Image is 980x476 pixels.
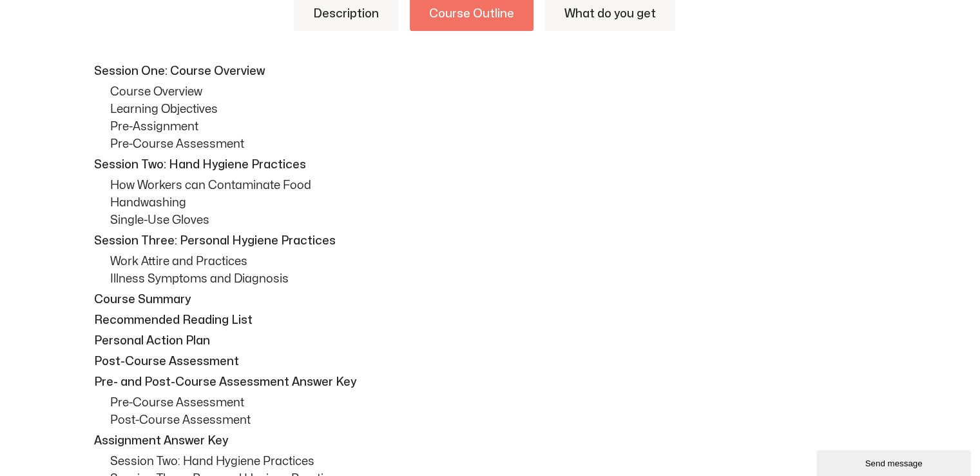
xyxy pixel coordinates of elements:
[94,291,887,308] p: Course Summary
[94,332,887,350] p: Personal Action Plan
[816,448,974,476] iframe: chat widget
[110,453,890,470] p: Session Two: Hand Hygiene Practices
[94,156,887,174] p: Session Two: Hand Hygiene Practices
[94,232,887,250] p: Session Three: Personal Hygiene Practices
[110,135,890,153] p: Pre-Course Assessment
[110,177,890,194] p: How Workers can Contaminate Food
[110,83,890,101] p: Course Overview
[110,194,890,212] p: Handwashing
[94,432,887,450] p: Assignment Answer Key
[110,253,890,270] p: Work Attire and Practices
[94,373,887,391] p: Pre- and Post-Course Assessment Answer Key
[110,212,890,229] p: Single-Use Gloves
[110,412,890,429] p: Post-Course Assessment
[110,394,890,412] p: Pre-Course Assessment
[94,63,887,80] p: Session One: Course Overview
[110,101,890,118] p: Learning Objectives
[94,312,887,329] p: Recommended Reading List
[110,270,890,288] p: Illness Symptoms and Diagnosis
[110,118,890,135] p: Pre-Assignment
[94,353,887,370] p: Post-Course Assessment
